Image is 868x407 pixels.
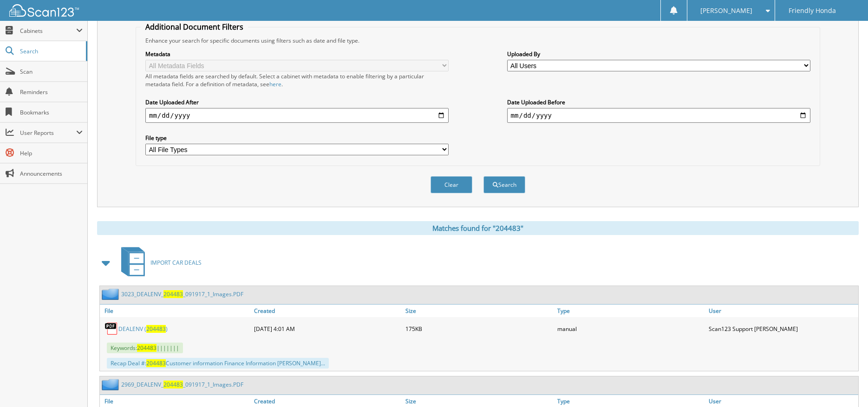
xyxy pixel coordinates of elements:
[700,8,752,13] span: [PERSON_NAME]
[141,37,815,45] div: Enhance your search for specific documents using filters such as date and file type.
[145,50,449,58] label: Metadata
[118,325,168,333] a: DEALENV (204483)
[252,305,404,317] a: Created
[141,22,248,32] legend: Additional Document Filters
[102,379,121,390] img: folder2.png
[555,305,707,317] a: Type
[507,108,810,123] input: end
[403,305,555,317] a: Size
[252,319,404,338] div: [DATE] 4:01 AM
[507,98,810,106] label: Date Uploaded Before
[137,344,157,352] span: 204483
[789,8,836,13] span: Friendly Honda
[146,325,166,333] span: 204483
[116,244,202,281] a: IMPORT CAR DEALS
[150,259,202,267] span: IMPORT CAR DEALS
[20,27,76,35] span: Cabinets
[403,319,555,338] div: 175KB
[20,149,83,157] span: Help
[706,305,858,317] a: User
[145,72,449,88] div: All metadata fields are searched by default. Select a cabinet with metadata to enable filtering b...
[555,319,707,338] div: manual
[107,343,183,353] span: Keywords: |||||||
[163,381,183,388] span: 204483
[163,290,183,298] span: 204483
[100,305,252,317] a: File
[20,129,76,137] span: User Reports
[483,176,525,193] button: Search
[507,50,810,58] label: Uploaded By
[97,221,859,235] div: Matches found for "204483"
[20,170,83,178] span: Announcements
[145,108,449,123] input: start
[145,98,449,106] label: Date Uploaded After
[20,108,83,116] span: Bookmarks
[20,47,81,55] span: Search
[20,88,83,96] span: Reminders
[822,362,868,407] iframe: Chat Widget
[269,80,281,88] a: here
[107,358,329,369] div: Recap Deal #: Customer information Finance Information [PERSON_NAME]...
[706,319,858,338] div: Scan123 Support [PERSON_NAME]
[102,288,121,300] img: folder2.png
[121,290,243,298] a: 3023_DEALENV_204483_091917_1_Images.PDF
[431,176,472,193] button: Clear
[121,381,243,388] a: 2969_DEALENV_204483_091917_1_Images.PDF
[9,4,79,17] img: scan123-logo-white.svg
[145,134,449,142] label: File type
[104,322,118,336] img: PDF.png
[20,68,83,76] span: Scan
[146,359,166,367] span: 204483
